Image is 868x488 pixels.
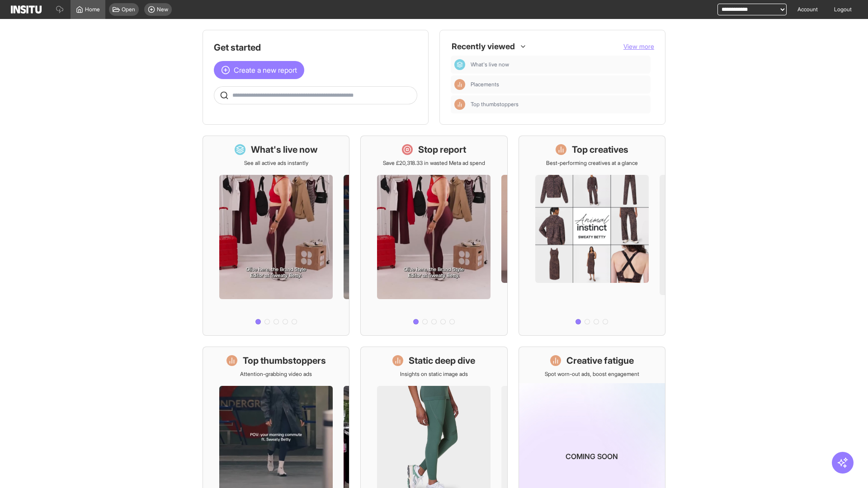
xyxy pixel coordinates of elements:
[85,6,100,13] span: Home
[471,61,509,68] span: What's live now
[360,136,507,336] a: Stop reportSave £20,318.33 in wasted Meta ad spend
[572,143,628,156] h1: Top creatives
[122,6,135,13] span: Open
[214,41,417,54] h1: Get started
[454,99,465,110] div: Insights
[251,143,318,156] h1: What's live now
[383,160,485,167] p: Save £20,318.33 in wasted Meta ad spend
[203,136,349,336] a: What's live nowSee all active ads instantly
[240,371,312,378] p: Attention-grabbing video ads
[234,65,297,75] span: Create a new report
[454,79,465,90] div: Insights
[471,101,519,108] span: Top thumbstoppers
[11,5,42,14] img: Logo
[623,42,654,50] span: View more
[623,42,654,51] button: View more
[471,81,647,88] span: Placements
[471,81,499,88] span: Placements
[454,59,465,70] div: Dashboard
[471,61,647,68] span: What's live now
[214,61,304,79] button: Create a new report
[157,6,168,13] span: New
[546,160,638,167] p: Best-performing creatives at a glance
[418,143,466,156] h1: Stop report
[519,136,665,336] a: Top creativesBest-performing creatives at a glance
[471,101,647,108] span: Top thumbstoppers
[400,371,468,378] p: Insights on static image ads
[409,354,475,367] h1: Static deep dive
[243,354,326,367] h1: Top thumbstoppers
[244,160,308,167] p: See all active ads instantly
